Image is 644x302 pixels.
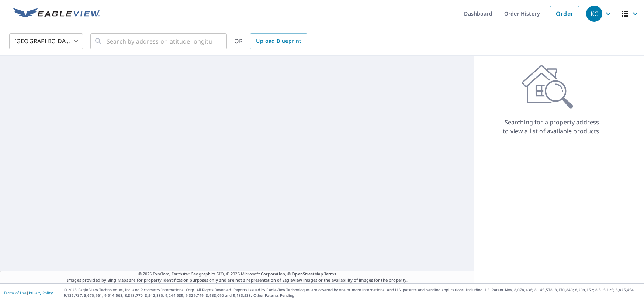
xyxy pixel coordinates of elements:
[502,118,601,135] p: Searching for a property address to view a list of available products.
[292,271,323,277] a: OpenStreetMap
[138,271,336,277] span: © 2025 TomTom, Earthstar Geographics SIO, © 2025 Microsoft Corporation, ©
[586,6,602,22] div: KC
[250,33,307,49] a: Upload Blueprint
[29,290,53,295] a: Privacy Policy
[4,290,27,295] a: Terms of Use
[324,271,336,277] a: Terms
[550,6,579,21] a: Order
[107,31,212,52] input: Search by address or latitude-longitude
[4,291,53,295] p: |
[9,31,83,52] div: [GEOGRAPHIC_DATA]
[13,8,100,19] img: EV Logo
[256,37,301,46] span: Upload Blueprint
[64,287,640,298] p: © 2025 Eagle View Technologies, Inc. and Pictometry International Corp. All Rights Reserved. Repo...
[234,33,307,49] div: OR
